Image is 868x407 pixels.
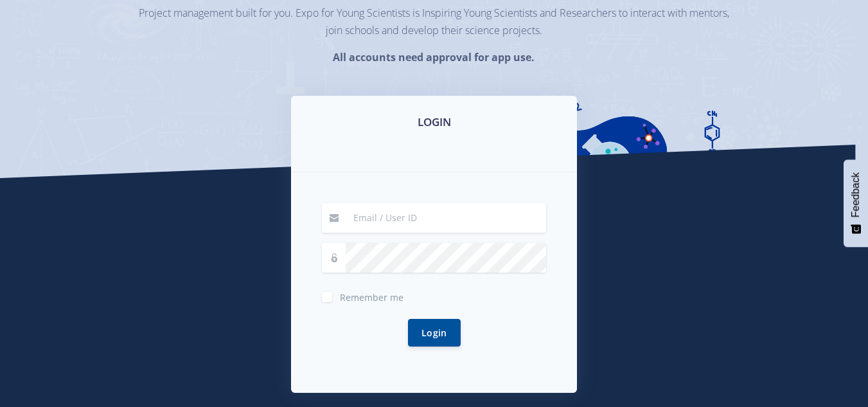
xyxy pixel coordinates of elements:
h3: LOGIN [306,114,562,131]
span: Remember me [340,291,403,303]
p: Project management built for you. Expo for Young Scientists is Inspiring Young Scientists and Res... [139,5,730,39]
button: Feedback - Show survey [844,159,868,247]
strong: All accounts need approval for app use. [333,50,535,64]
span: Feedback [850,172,862,217]
input: Email / User ID [346,203,546,233]
button: Login [408,319,461,347]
